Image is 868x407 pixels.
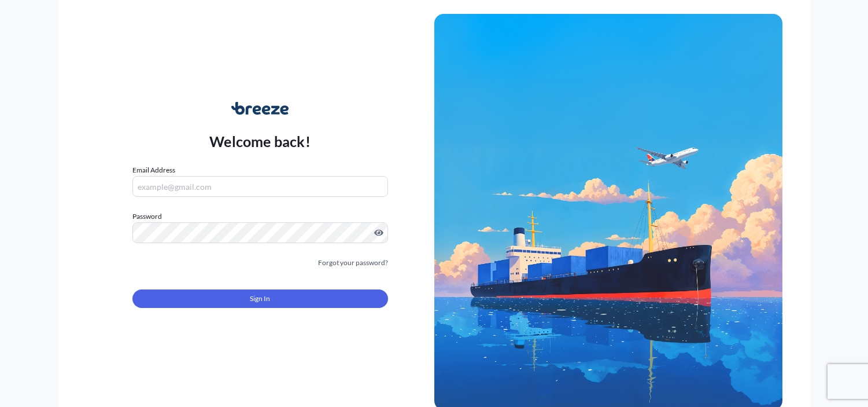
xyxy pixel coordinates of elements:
input: example@gmail.com [132,176,388,197]
button: Show password [374,228,383,237]
label: Password [132,211,388,222]
p: Welcome back! [209,132,311,151]
button: Sign In [132,289,388,308]
label: Email Address [132,164,175,176]
span: Sign In [250,293,270,305]
a: Forgot your password? [318,257,388,269]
